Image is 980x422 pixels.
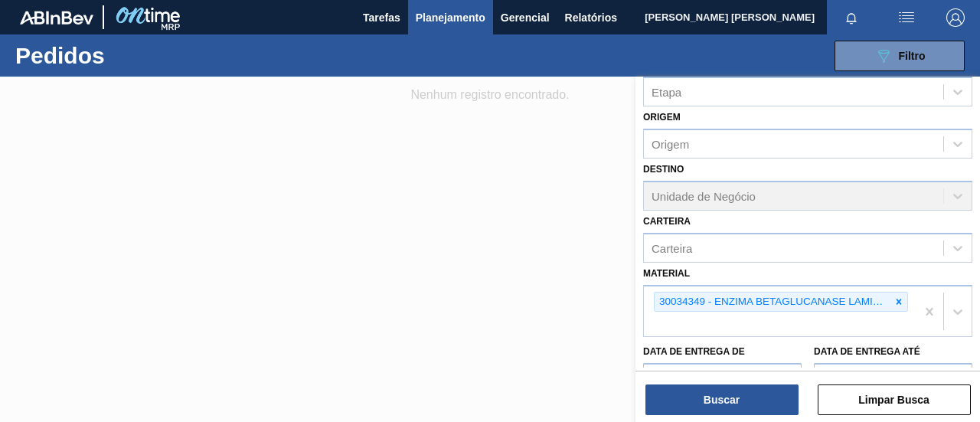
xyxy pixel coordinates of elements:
div: 30034349 - ENZIMA BETAGLUCANASE LAMINEX 5G [655,293,890,312]
label: Origem [643,112,681,123]
label: Material [643,268,690,279]
span: Planejamento [416,8,485,27]
input: dd/mm/yyyy [643,363,802,394]
label: Data de Entrega de [643,346,745,357]
button: Filtro [835,41,965,71]
div: Origem [652,138,689,151]
button: Notificações [827,7,876,28]
span: Filtro [899,50,926,62]
span: Relatórios [565,8,617,27]
h1: Pedidos [15,47,227,64]
label: Carteira [643,216,691,227]
span: Gerencial [501,8,550,27]
div: Carteira [652,241,692,254]
img: TNhmsLtSVTkK8tSr43FrP2fwEKptu5GPRR3wAAAABJRU5ErkJggg== [20,11,93,25]
img: Logout [946,8,965,27]
label: Data de Entrega até [814,346,920,357]
img: userActions [897,8,916,27]
input: dd/mm/yyyy [814,363,972,394]
span: Tarefas [363,8,400,27]
label: Destino [643,164,684,175]
div: Etapa [652,86,681,99]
